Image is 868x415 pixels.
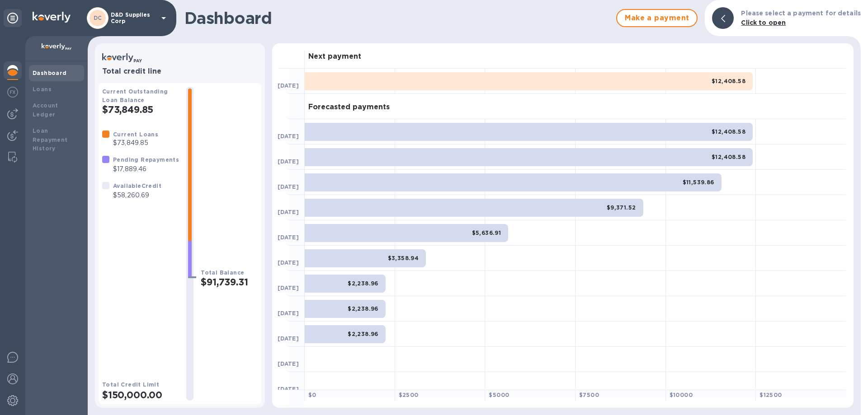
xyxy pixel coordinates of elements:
[102,67,258,76] h3: Total credit line
[113,182,161,189] b: Available Credit
[348,305,378,312] b: $2,238.96
[94,14,102,21] b: DC
[113,138,158,148] p: $73,849.85
[624,13,689,23] span: Make a payment
[683,179,714,186] b: $11,539.86
[102,389,179,401] h2: $150,000.00
[113,131,158,138] b: Current Loans
[741,19,786,26] b: Click to open
[308,103,390,112] h3: Forecasted payments
[113,156,179,163] b: Pending Repayments
[278,284,299,291] b: [DATE]
[111,12,156,24] p: D&D Supplies Corp
[278,183,299,190] b: [DATE]
[308,392,316,398] b: $ 0
[102,104,179,115] h2: $73,849.85
[348,331,378,337] b: $2,238.96
[33,70,67,76] b: Dashboard
[348,280,378,287] b: $2,238.96
[184,9,612,28] h1: Dashboard
[712,154,745,160] b: $12,408.58
[33,102,58,118] b: Account Ledger
[388,255,419,261] b: $3,358.94
[33,12,71,23] img: Logo
[278,335,299,342] b: [DATE]
[399,392,419,398] b: $ 2500
[113,164,179,174] p: $17,889.46
[278,209,299,215] b: [DATE]
[201,276,258,288] h2: $91,739.31
[278,82,299,89] b: [DATE]
[712,128,745,135] b: $12,408.58
[102,381,159,388] b: Total Credit Limit
[4,9,22,27] div: Unpin categories
[741,9,861,17] b: Please select a payment for details
[7,87,18,98] img: Foreign exchange
[579,392,599,398] b: $ 7500
[712,78,745,84] b: $12,408.58
[278,158,299,165] b: [DATE]
[616,9,698,27] button: Make a payment
[278,259,299,266] b: [DATE]
[278,360,299,367] b: [DATE]
[102,88,168,103] b: Current Outstanding Loan Balance
[33,127,68,152] b: Loan Repayment History
[759,392,782,398] b: $ 12500
[201,269,244,276] b: Total Balance
[308,52,361,61] h3: Next payment
[33,86,52,93] b: Loans
[278,234,299,241] b: [DATE]
[607,204,636,211] b: $9,371.52
[278,133,299,140] b: [DATE]
[670,392,693,398] b: $ 10000
[489,392,509,398] b: $ 5000
[113,191,161,200] p: $58,260.69
[278,386,299,392] b: [DATE]
[278,310,299,317] b: [DATE]
[472,229,501,236] b: $5,636.91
